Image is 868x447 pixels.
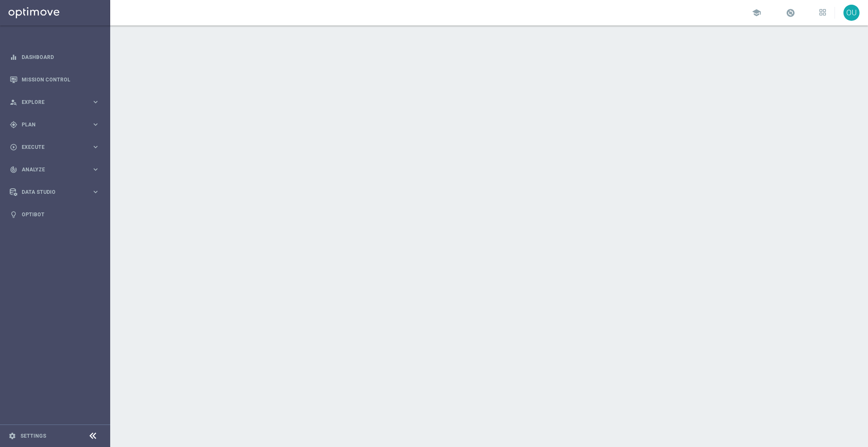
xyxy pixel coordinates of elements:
[9,144,100,151] button: play_circle_outline Execute keyboard_arrow_right
[10,166,17,173] i: track_changes
[92,143,100,151] i: keyboard_arrow_right
[10,188,92,196] div: Data Studio
[92,120,100,129] i: keyboard_arrow_right
[22,203,100,226] a: Optibot
[9,99,100,106] button: person_search Explore keyboard_arrow_right
[10,121,92,129] div: Plan
[10,203,100,226] div: Optibot
[22,167,92,172] span: Analyze
[10,98,17,106] i: person_search
[8,432,16,440] i: settings
[9,189,100,196] button: Data Studio keyboard_arrow_right
[22,122,92,127] span: Plan
[843,5,860,21] div: OU
[22,145,92,150] span: Execute
[22,68,100,91] a: Mission Control
[10,143,92,151] div: Execute
[10,121,17,129] i: gps_fixed
[9,54,100,61] button: equalizer Dashboard
[10,98,92,106] div: Explore
[92,98,100,106] i: keyboard_arrow_right
[20,433,46,439] a: Settings
[9,166,100,173] button: track_changes Analyze keyboard_arrow_right
[10,211,17,218] i: lightbulb
[9,76,100,83] button: Mission Control
[10,46,100,68] div: Dashboard
[9,211,100,218] button: lightbulb Optibot
[22,100,92,105] span: Explore
[22,46,100,68] a: Dashboard
[92,188,100,196] i: keyboard_arrow_right
[10,68,100,91] div: Mission Control
[10,143,17,151] i: play_circle_outline
[752,8,761,17] span: school
[10,166,92,173] div: Analyze
[22,190,92,195] span: Data Studio
[92,165,100,173] i: keyboard_arrow_right
[10,53,17,61] i: equalizer
[9,121,100,128] button: gps_fixed Plan keyboard_arrow_right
